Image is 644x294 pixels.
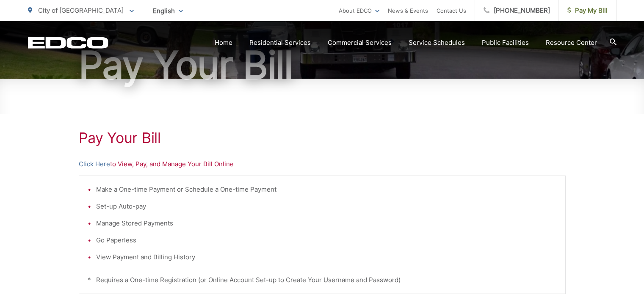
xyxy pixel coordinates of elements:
li: Go Paperless [96,235,557,245]
span: English [146,3,189,18]
p: * Requires a One-time Registration (or Online Account Set-up to Create Your Username and Password) [88,275,557,285]
h1: Pay Your Bill [79,129,566,146]
a: News & Events [388,5,428,16]
a: Resource Center [546,38,597,48]
a: Service Schedules [409,38,465,48]
a: Residential Services [249,38,311,48]
a: Home [215,38,232,48]
li: View Payment and Billing History [96,252,557,262]
li: Make a One-time Payment or Schedule a One-time Payment [96,184,557,195]
a: About EDCO [339,5,379,16]
li: Set-up Auto-pay [96,201,557,212]
a: Click Here [79,159,110,169]
h1: Pay Your Bill [28,44,616,86]
a: Commercial Services [328,38,392,48]
a: Contact Us [437,5,466,16]
p: to View, Pay, and Manage Your Bill Online [79,159,566,169]
li: Manage Stored Payments [96,218,557,228]
a: EDCD logo. Return to the homepage. [28,37,108,49]
a: Public Facilities [482,38,529,48]
span: City of [GEOGRAPHIC_DATA] [38,6,124,14]
span: Pay My Bill [567,5,608,16]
